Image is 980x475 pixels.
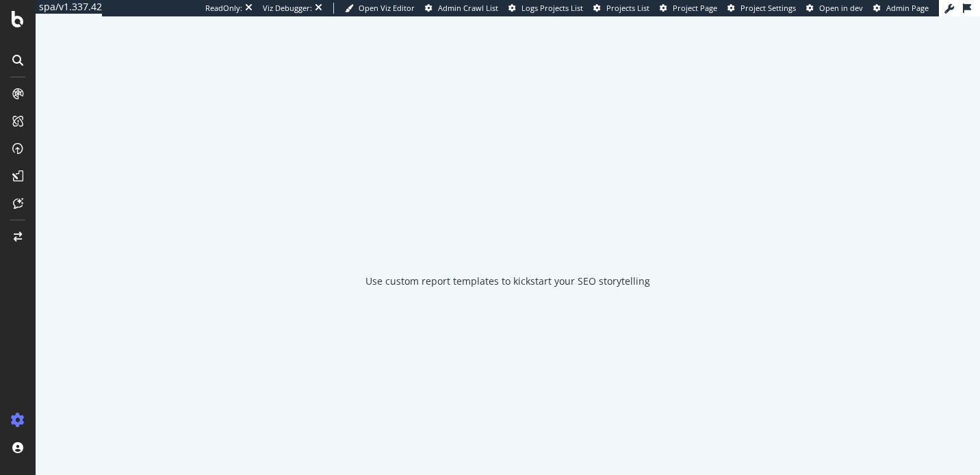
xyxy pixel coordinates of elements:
span: Admin Crawl List [438,3,498,13]
a: Open in dev [806,3,863,14]
span: Admin Page [886,3,929,13]
a: Admin Page [873,3,929,14]
div: Viz Debugger: [263,3,312,14]
div: ReadOnly: [205,3,242,14]
a: Projects List [593,3,649,14]
span: Projects List [606,3,649,13]
a: Admin Crawl List [425,3,498,14]
a: Open Viz Editor [345,3,415,14]
span: Open in dev [819,3,863,13]
span: Logs Projects List [521,3,583,13]
a: Project Page [660,3,717,14]
span: Project Page [673,3,717,13]
a: Logs Projects List [508,3,583,14]
span: Open Viz Editor [359,3,415,13]
span: Project Settings [740,3,796,13]
div: Use custom report templates to kickstart your SEO storytelling [365,274,650,288]
div: animation [459,203,557,253]
a: Project Settings [727,3,796,14]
